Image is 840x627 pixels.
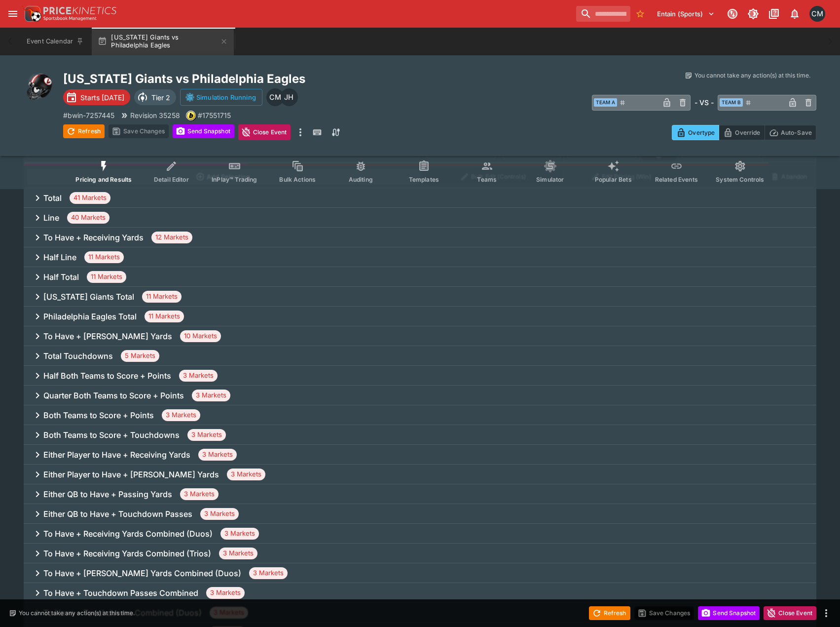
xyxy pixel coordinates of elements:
h6: Both Teams to Score + Touchdowns [43,430,180,440]
span: 3 Markets [198,450,237,460]
button: Auto-Save [765,125,816,140]
h6: Both Teams to Score + Points [43,410,154,421]
span: Team A [594,98,617,107]
div: Jiahao Hao [280,88,298,106]
span: System Controls [716,176,764,183]
img: PriceKinetics Logo [22,4,41,24]
button: Close Event [238,124,291,140]
h6: To Have + Receiving Yards [43,233,144,243]
span: Popular Bets [595,176,632,183]
button: Notifications [786,5,803,23]
img: PriceKinetics [43,7,116,14]
span: 3 Markets [206,588,245,598]
span: 3 Markets [200,509,239,519]
p: Starts [DATE] [80,92,124,103]
span: 11 Markets [142,292,182,302]
img: american_football.png [24,71,55,103]
span: 3 Markets [192,391,230,400]
img: Sportsbook Management [43,16,97,21]
h6: Either QB to Have + Passing Yards [43,489,172,500]
h6: Half Line [43,252,76,263]
button: more [820,607,832,619]
button: [US_STATE] Giants vs Philadelphia Eagles [92,28,234,55]
button: Documentation [765,5,783,23]
p: Tier 2 [151,92,170,103]
span: Teams [477,176,497,183]
p: Copy To Clipboard [63,110,114,120]
h6: Philadelphia Eagles Total [43,312,137,322]
span: Bulk Actions [279,176,316,183]
h6: Total Touchdowns [43,351,113,361]
span: Auditing [349,176,373,183]
button: Simulation Running [180,89,262,106]
button: Select Tenant [651,6,721,22]
p: Override [735,127,760,138]
button: Overtype [672,125,719,140]
span: Detail Editor [154,176,189,183]
span: 3 Markets [180,489,219,499]
span: 40 Markets [67,213,110,223]
h6: To Have + Touchdown Passes Combined [43,588,198,598]
input: search [576,6,630,22]
span: 5 Markets [121,351,159,361]
span: 11 Markets [87,272,126,282]
h6: To Have + Receiving Yards Combined (Trios) [43,549,211,559]
span: 11 Markets [84,252,124,262]
button: Connected to PK [724,5,741,23]
p: Revision 35258 [130,110,180,120]
h6: To Have + [PERSON_NAME] Yards Combined (Duos) [43,568,241,579]
h6: Quarter Both Teams to Score + Points [43,391,184,401]
button: Event Calendar [21,28,90,55]
p: Copy To Clipboard [198,110,231,120]
span: 3 Markets [227,470,265,479]
span: 3 Markets [220,529,259,539]
span: Team B [720,98,743,107]
button: more [294,124,306,140]
span: Pricing and Results [75,176,132,183]
span: Simulator [536,176,564,183]
div: bwin [186,111,196,120]
span: 3 Markets [162,410,200,420]
h6: To Have + [PERSON_NAME] Yards [43,331,172,342]
p: You cannot take any action(s) at this time. [19,609,135,618]
h6: Half Both Teams to Score + Points [43,371,171,381]
div: Event type filters [68,154,772,189]
h6: To Have + Receiving Yards Combined (Duos) [43,529,213,539]
span: InPlay™ Trading [212,176,257,183]
span: 41 Markets [70,193,110,203]
h6: Half Total [43,272,79,282]
span: 12 Markets [151,233,192,242]
span: 3 Markets [249,568,288,578]
p: Auto-Save [781,127,812,138]
h6: Total [43,193,62,203]
button: Override [719,125,765,140]
button: Refresh [63,124,105,138]
button: Toggle light/dark mode [744,5,762,23]
div: Start From [672,125,816,140]
h6: Line [43,213,59,223]
h6: [US_STATE] Giants Total [43,292,134,302]
h6: Either Player to Have + Receiving Yards [43,450,190,460]
span: Related Events [655,176,698,183]
span: Templates [409,176,439,183]
h6: - VS - [694,97,714,108]
span: 3 Markets [187,430,226,440]
span: 10 Markets [180,331,221,341]
span: 11 Markets [145,312,184,321]
h6: Either QB to Have + Touchdown Passes [43,509,192,519]
h2: Copy To Clipboard [63,71,440,86]
p: Overtype [688,127,715,138]
p: You cannot take any action(s) at this time. [694,71,810,80]
div: Cameron Matheson [809,6,825,22]
img: bwin.png [186,111,195,120]
button: open drawer [4,5,22,23]
button: No Bookmarks [632,6,648,22]
button: Refresh [589,606,630,620]
div: Cameron Matheson [266,88,284,106]
span: 3 Markets [219,549,257,558]
span: 3 Markets [179,371,218,381]
button: Send Snapshot [698,606,760,620]
h6: Either Player to Have + [PERSON_NAME] Yards [43,470,219,480]
button: Close Event [764,606,816,620]
button: Cameron Matheson [806,3,828,25]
